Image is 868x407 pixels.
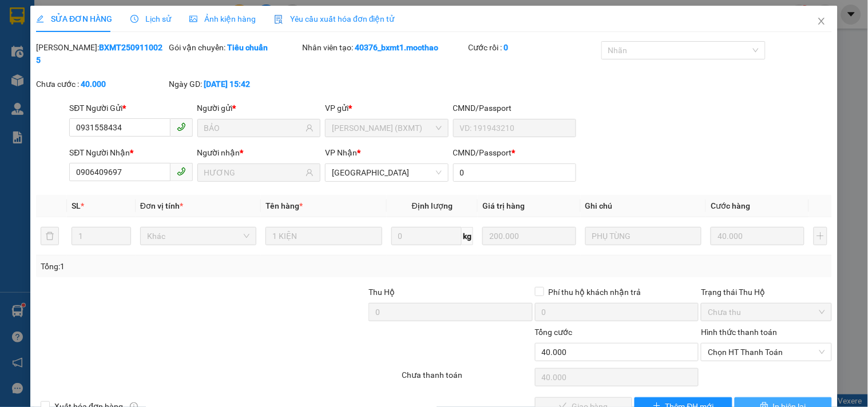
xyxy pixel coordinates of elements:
span: Phí thu hộ khách nhận trả [544,286,646,298]
span: phone [177,122,186,131]
input: 0 [711,227,804,245]
span: phone [177,167,186,176]
button: plus [814,227,827,245]
span: user [306,124,314,132]
div: Gói vận chuyển: [169,41,300,54]
img: icon [274,15,283,24]
div: SĐT Người Gửi [69,102,192,114]
input: VD: Bàn, Ghế [265,227,382,245]
span: Giá trị hàng [482,201,525,210]
b: BXMT2509110025 [36,43,162,65]
div: Tổng: 1 [41,260,336,273]
button: delete [41,227,59,245]
span: Đơn vị tính [140,201,183,210]
input: Ghi Chú [585,227,701,245]
span: Lịch sử [130,14,171,23]
span: Định lượng [412,201,453,210]
b: Tiêu chuẩn [228,43,268,52]
div: Nhân viên tạo: [302,41,466,54]
b: 40.000 [81,79,106,89]
th: Ghi chú [581,195,706,217]
span: Chọn HT Thanh Toán [708,344,825,361]
span: Tuy Hòa [332,164,441,181]
div: Người gửi [197,102,320,114]
span: Thu Hộ [368,288,395,297]
div: CMND/Passport [453,102,576,114]
span: close [817,17,826,26]
div: Người nhận [197,146,320,159]
span: Cước hàng [711,201,750,210]
b: 0 [504,43,509,52]
div: [PERSON_NAME]: [36,41,167,66]
span: user [306,169,314,177]
span: clock-circle [130,15,138,23]
div: Chưa thanh toán [401,369,533,389]
span: Ảnh kiện hàng [189,14,256,23]
span: Tên hàng [265,201,303,210]
span: Hồ Chí Minh (BXMT) [332,119,441,137]
div: SĐT Người Nhận [69,146,192,159]
div: Ngày GD: [169,78,300,90]
input: Tên người nhận [204,166,303,179]
button: Close [806,6,838,38]
span: SL [72,201,81,210]
div: CMND/Passport [453,146,576,159]
div: Trạng thái Thu Hộ [701,286,831,298]
div: Cước rồi : [469,41,599,54]
span: Yêu cầu xuất hóa đơn điện tử [274,14,395,23]
b: [DATE] 15:42 [204,79,251,89]
span: Khác [147,228,249,245]
input: 0 [482,227,576,245]
span: edit [36,15,44,23]
span: SỬA ĐƠN HÀNG [36,14,112,23]
div: Chưa cước : [36,78,167,90]
label: Hình thức thanh toán [701,328,777,337]
b: 40376_bxmt1.mocthao [355,43,438,52]
span: kg [462,227,473,245]
span: Tổng cước [535,328,573,337]
span: Chưa thu [708,304,825,321]
span: picture [189,15,197,23]
div: VP gửi [325,102,448,114]
span: VP Nhận [325,148,357,157]
input: VD: 191943210 [453,119,576,137]
input: Tên người gửi [204,122,303,134]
